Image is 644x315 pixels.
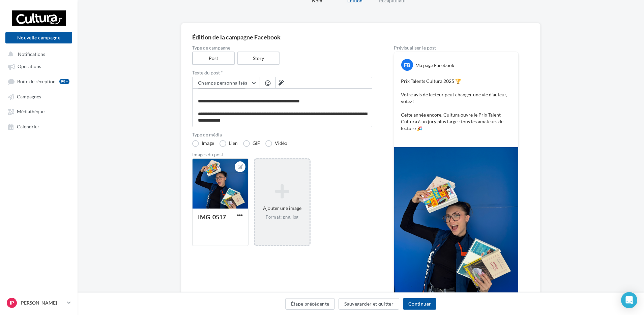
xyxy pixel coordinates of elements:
span: Boîte de réception [17,78,56,84]
div: Images du post [192,152,372,157]
label: GIF [243,140,260,147]
a: IP [PERSON_NAME] [5,296,72,309]
div: Prévisualiser le post [394,45,519,50]
button: Champs personnalisés [193,77,260,89]
span: Champs personnalisés [198,80,247,86]
p: Prix Talents Cultura 2025 🏆 Votre avis de lecteur peut changer une vie d'auteur, votez ! Cette an... [401,78,511,138]
div: 99+ [59,79,69,84]
div: FB [401,59,413,71]
label: Vidéo [265,140,287,147]
div: IMG_0517 [198,213,226,221]
span: Médiathèque [17,109,45,115]
label: Texte du post * [192,70,372,75]
div: Ma page Facebook [415,62,454,69]
a: Calendrier [4,120,74,132]
a: Campagnes [4,90,74,102]
div: Édition de la campagne Facebook [192,34,529,40]
button: Étape précédente [285,298,335,310]
button: Continuer [403,298,436,310]
label: Post [192,52,235,65]
label: Lien [219,140,238,147]
label: Image [192,140,214,147]
a: Médiathèque [4,105,74,117]
span: Opérations [18,64,41,69]
a: Boîte de réception99+ [4,75,74,88]
span: Notifications [18,51,45,57]
button: Sauvegarder et quitter [339,298,399,310]
a: Opérations [4,60,74,72]
label: Type de média [192,132,372,137]
label: Type de campagne [192,45,372,50]
button: Nouvelle campagne [5,32,72,43]
p: [PERSON_NAME] [20,300,64,306]
span: Campagnes [17,94,41,99]
div: Open Intercom Messenger [621,292,637,308]
span: IP [10,300,14,306]
span: Calendrier [17,124,39,129]
label: Story [237,52,280,65]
